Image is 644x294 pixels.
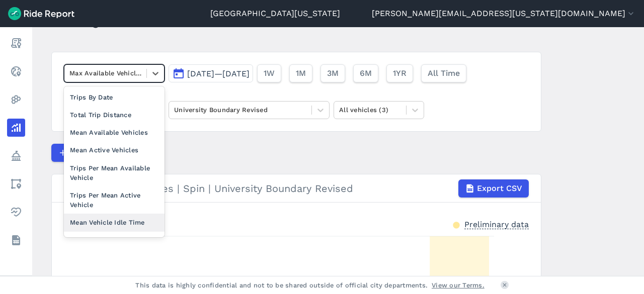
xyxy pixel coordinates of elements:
[458,179,529,198] button: Export CSV
[7,231,25,249] a: Datasets
[51,144,144,162] button: Compare Metrics
[296,67,306,79] span: 1M
[360,67,372,79] span: 6M
[428,67,460,79] span: All Time
[421,64,466,82] button: All Time
[187,69,250,78] span: [DATE]—[DATE]
[477,182,522,194] span: Export CSV
[64,88,165,106] div: Trips By Date
[64,124,165,141] div: Mean Available Vehicles
[464,219,529,229] div: Preliminary data
[7,147,25,165] a: Policy
[7,175,25,193] a: Areas
[257,64,281,82] button: 1W
[289,64,312,82] button: 1M
[7,119,25,137] a: Analyze
[432,280,485,290] a: View our Terms.
[210,8,340,20] a: [GEOGRAPHIC_DATA][US_STATE]
[64,179,529,198] div: Max Available Vehicles | Spin | University Boundary Revised
[64,159,165,186] div: Trips Per Mean Available Vehicle
[327,67,339,79] span: 3M
[8,7,74,20] img: Ride Report
[264,67,275,79] span: 1W
[372,8,636,20] button: [PERSON_NAME][EMAIL_ADDRESS][US_STATE][DOMAIN_NAME]
[7,203,25,221] a: Health
[7,90,25,109] a: Heatmaps
[320,64,345,82] button: 3M
[64,106,165,124] div: Total Trip Distance
[386,64,413,82] button: 1YR
[64,141,165,159] div: Mean Active Vehicles
[169,64,253,82] button: [DATE]—[DATE]
[7,62,25,80] a: Realtime
[64,214,165,231] div: Mean Vehicle Idle Time
[393,67,407,79] span: 1YR
[353,64,378,82] button: 6M
[7,34,25,52] a: Report
[64,186,165,214] div: Trips Per Mean Active Vehicle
